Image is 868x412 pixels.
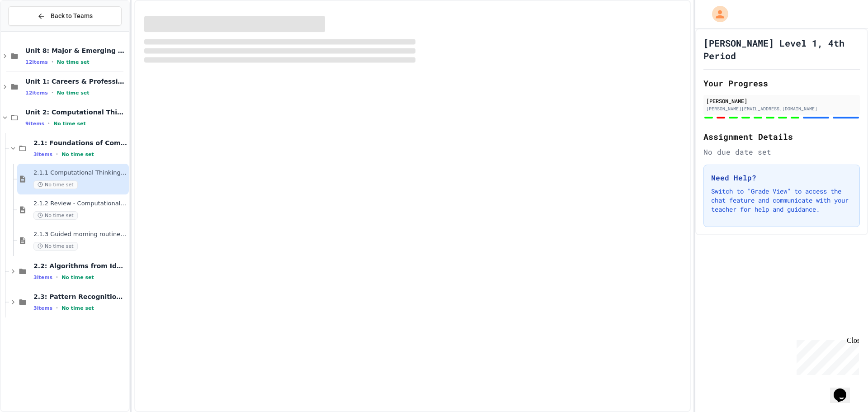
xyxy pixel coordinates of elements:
[56,151,58,158] span: •
[703,130,860,143] h2: Assignment Details
[33,139,127,147] span: 2.1: Foundations of Computational Thinking
[33,200,127,208] span: 2.1.2 Review - Computational Thinking and Problem Solving
[33,275,52,280] span: 3 items
[33,231,127,238] span: 2.1.3 Guided morning routine flowchart
[33,211,78,220] span: No time set
[25,108,127,116] span: Unit 2: Computational Thinking & Problem-Solving
[706,97,857,105] div: [PERSON_NAME]
[61,152,94,157] span: No time set
[33,305,52,311] span: 3 items
[793,336,859,375] iframe: chat widget
[25,47,127,55] span: Unit 8: Major & Emerging Technologies
[703,4,731,24] div: My Account
[33,262,127,270] span: 2.2: Algorithms from Idea to Flowchart
[25,90,48,96] span: 12 items
[51,11,93,21] span: Back to Teams
[53,121,86,127] span: No time set
[4,4,62,57] div: Chat with us now!Close
[830,376,859,403] iframe: chat widget
[56,274,58,281] span: •
[33,242,78,251] span: No time set
[33,180,78,189] span: No time set
[703,37,860,62] h1: [PERSON_NAME] Level 1, 4th Period
[61,305,94,311] span: No time set
[711,187,852,214] p: Switch to "Grade View" to access the chat feature and communicate with your teacher for help and ...
[48,120,50,127] span: •
[25,77,127,85] span: Unit 1: Careers & Professionalism
[703,147,860,157] div: No due date set
[706,105,857,112] div: [PERSON_NAME][EMAIL_ADDRESS][DOMAIN_NAME]
[33,293,127,301] span: 2.3: Pattern Recognition & Decomposition
[52,58,53,66] span: •
[61,275,94,280] span: No time set
[711,172,852,183] h3: Need Help?
[57,90,90,96] span: No time set
[703,77,860,90] h2: Your Progress
[33,152,52,157] span: 3 items
[25,121,44,127] span: 9 items
[8,6,122,26] button: Back to Teams
[25,59,48,65] span: 12 items
[57,59,90,65] span: No time set
[33,169,127,177] span: 2.1.1 Computational Thinking and Problem Solving
[56,304,58,312] span: •
[52,89,53,96] span: •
